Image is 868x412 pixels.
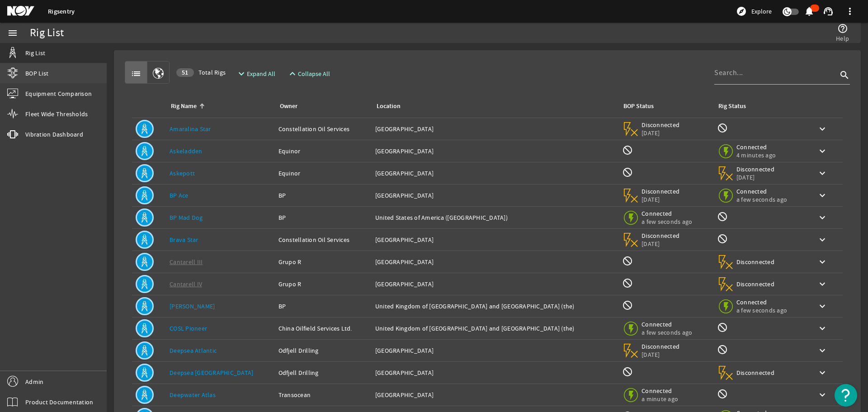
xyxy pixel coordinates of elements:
span: Disconnected [642,342,680,350]
span: Disconnected [642,121,680,129]
span: Total Rigs [176,68,226,77]
span: Collapse All [298,69,330,78]
mat-icon: keyboard_arrow_down [817,301,828,312]
a: Cantarell IV [170,280,202,288]
span: a few seconds ago [642,328,692,336]
mat-icon: keyboard_arrow_down [817,367,828,378]
a: Askeladden [170,147,203,155]
mat-icon: list [131,68,142,79]
i: search [839,70,850,81]
div: Transocean [278,390,368,399]
mat-icon: BOP Monitoring not available for this rig [622,366,633,377]
div: [GEOGRAPHIC_DATA] [375,169,615,178]
mat-icon: support_agent [823,6,834,17]
a: [PERSON_NAME] [170,302,215,310]
button: more_vert [839,0,861,22]
div: Location [377,101,401,111]
div: Rig Status [718,101,746,111]
span: Connected [642,209,692,218]
mat-icon: keyboard_arrow_down [817,168,828,179]
mat-icon: Rig Monitoring not available for this rig [717,388,728,399]
span: Disconnected [736,258,775,266]
input: Search... [714,67,837,78]
div: Rig List [30,28,64,38]
span: Fleet Wide Thresholds [25,109,88,118]
div: [GEOGRAPHIC_DATA] [375,346,615,355]
span: Disconnected [736,165,775,173]
span: Disconnected [736,280,775,288]
mat-icon: explore [736,6,747,17]
mat-icon: keyboard_arrow_down [817,234,828,245]
a: BP Mad Dog [170,213,203,222]
span: a minute ago [642,395,680,403]
a: Askepott [170,169,195,177]
div: BP [278,302,368,311]
a: Brava Star [170,236,198,244]
mat-icon: Rig Monitoring not available for this rig [717,123,728,133]
mat-icon: Rig Monitoring not available for this rig [717,211,728,222]
div: United Kingdom of [GEOGRAPHIC_DATA] and [GEOGRAPHIC_DATA] (the) [375,302,615,311]
mat-icon: vibration [7,129,18,140]
div: [GEOGRAPHIC_DATA] [375,124,615,133]
span: Product Documentation [25,398,93,407]
mat-icon: notifications [804,6,815,17]
mat-icon: keyboard_arrow_down [817,256,828,267]
span: [DATE] [736,173,775,181]
span: BOP List [25,69,48,78]
a: Deepwater Atlas [170,391,216,399]
span: Connected [642,387,680,395]
div: Rig Name [170,101,268,111]
span: a few seconds ago [736,306,787,314]
a: Deepsea Atlantic [170,346,217,355]
div: Grupo R [278,279,368,289]
span: a few seconds ago [642,218,692,226]
mat-icon: menu [7,28,18,38]
span: Equipment Comparison [25,89,92,98]
mat-icon: BOP Monitoring not available for this rig [622,278,633,289]
div: [GEOGRAPHIC_DATA] [375,191,615,200]
span: Connected [736,298,787,306]
a: Rigsentry [48,7,75,16]
div: [GEOGRAPHIC_DATA] [375,390,615,399]
mat-icon: BOP Monitoring not available for this rig [622,167,633,178]
span: [DATE] [642,129,680,137]
div: BP [278,213,368,222]
span: Expand All [247,69,275,78]
mat-icon: keyboard_arrow_down [817,279,828,289]
mat-icon: keyboard_arrow_down [817,212,828,223]
div: Equinor [278,147,368,156]
div: 51 [176,68,194,77]
span: [DATE] [642,195,680,204]
div: United Kingdom of [GEOGRAPHIC_DATA] and [GEOGRAPHIC_DATA] (the) [375,324,615,333]
mat-icon: keyboard_arrow_down [817,190,828,201]
div: Grupo R [278,257,368,266]
div: Location [375,101,611,111]
span: Rig List [25,48,45,57]
div: China Oilfield Services Ltd. [278,324,368,333]
span: a few seconds ago [736,195,787,204]
div: Constellation Oil Services [278,235,368,244]
mat-icon: keyboard_arrow_down [817,389,828,400]
div: Odfjell Drilling [278,346,368,355]
span: Admin [25,377,43,386]
mat-icon: keyboard_arrow_down [817,146,828,156]
a: Amaralina Star [170,125,211,133]
mat-icon: Rig Monitoring not available for this rig [717,233,728,244]
div: Odfjell Drilling [278,368,368,377]
div: BOP Status [623,101,654,111]
span: Disconnected [736,369,775,377]
a: COSL Pioneer [170,324,207,332]
span: Disconnected [642,232,680,240]
span: Disconnected [642,187,680,195]
mat-icon: BOP Monitoring not available for this rig [622,145,633,156]
div: [GEOGRAPHIC_DATA] [375,147,615,156]
button: Collapse All [283,66,334,82]
mat-icon: BOP Monitoring not available for this rig [622,300,633,311]
div: Owner [280,101,297,111]
a: Cantarell III [170,258,203,266]
button: Open Resource Center [835,384,857,407]
span: [DATE] [642,240,680,248]
mat-icon: BOP Monitoring not available for this rig [622,256,633,266]
div: [GEOGRAPHIC_DATA] [375,257,615,266]
div: [GEOGRAPHIC_DATA] [375,368,615,377]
